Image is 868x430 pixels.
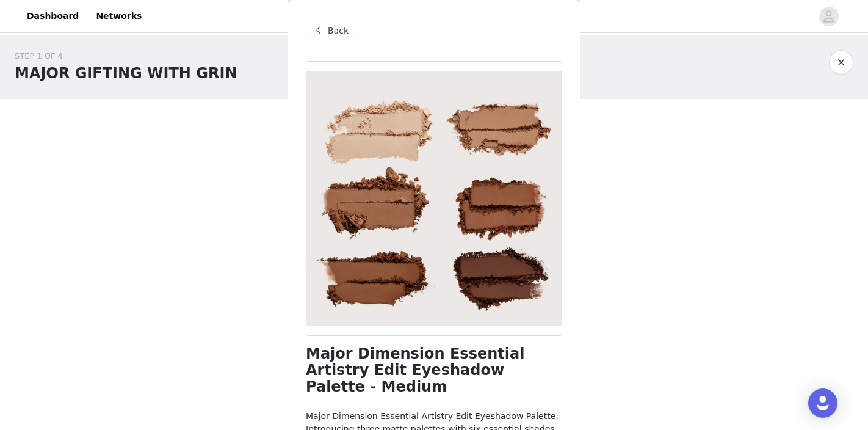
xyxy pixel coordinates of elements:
[823,7,834,26] div: avatar
[808,388,837,418] div: Open Intercom Messenger
[328,24,349,37] span: Back
[15,50,237,62] div: STEP 1 OF 4
[20,2,86,30] a: Dashboard
[89,2,149,30] a: Networks
[15,62,237,84] h1: MAJOR GIFTING WITH GRIN
[306,346,562,395] h1: Major Dimension Essential Artistry Edit Eyeshadow Palette - Medium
